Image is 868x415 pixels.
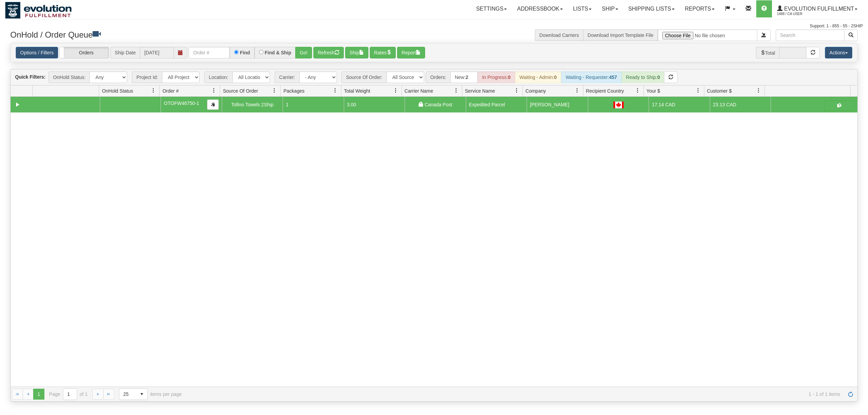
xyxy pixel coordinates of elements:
[136,389,147,400] span: select
[657,75,660,80] strong: 0
[102,88,133,94] span: OnHold Status
[207,99,219,110] button: Copy to clipboard
[622,71,665,83] div: Ready to Ship:
[295,47,312,58] button: Go!
[269,85,280,96] a: Source Of Order filter column settings
[390,85,402,96] a: Total Weight filter column settings
[515,71,561,83] div: Waiting - Admin:
[852,173,867,242] iframe: chat widget
[15,73,45,80] label: Quick Filters:
[225,101,280,108] div: Tofino Towels 2Ship
[10,29,429,39] h3: OnHold / Order Queue
[450,85,462,96] a: Carrier Name filter column settings
[649,97,710,112] td: 17.14 CAD
[191,391,840,397] span: 1 - 1 of 1 items
[707,88,732,94] span: Customer $
[845,389,856,400] a: Refresh
[313,47,344,58] button: Refresh
[189,47,230,58] input: Order #
[329,85,341,96] a: Packages filter column settings
[554,75,557,80] strong: 0
[223,88,258,94] span: Source Of Order
[123,391,132,398] span: 25
[426,71,450,83] span: Orders:
[164,101,199,106] span: OTOFW46750-1
[561,71,621,83] div: Waiting - Requester:
[539,32,579,38] a: Download Carriers
[110,47,140,58] span: Ship Date
[512,0,568,17] a: Addressbook
[345,47,368,58] button: Ship
[286,102,289,107] span: 1
[571,85,583,96] a: Company filter column settings
[424,102,452,107] span: Canada Post
[632,85,643,96] a: Recipient Country filter column settings
[466,75,469,80] strong: 2
[5,2,72,19] img: logo1488.jpg
[692,85,704,96] a: Your $ filter column settings
[341,71,386,83] span: Source Of Order:
[756,47,779,58] span: Total
[478,71,515,83] div: In Progress:
[613,102,624,108] img: CA
[13,101,22,109] a: Collapse
[450,71,478,83] div: New:
[63,389,77,400] input: Page 1
[508,75,511,80] strong: 0
[586,88,624,94] span: Recipient Country
[777,11,828,17] span: 1488 / CA User
[5,23,863,29] div: Support: 1 - 855 - 55 - 2SHIP
[119,388,148,400] span: Page sizes drop down
[397,47,425,58] button: Report
[776,29,844,41] input: Search
[265,50,291,55] label: Find & Ship
[16,47,58,58] a: Options / Filters
[710,97,771,112] td: 23.13 CAD
[609,75,617,80] strong: 457
[587,32,653,38] a: Download Import Template File
[623,0,680,17] a: Shipping lists
[119,388,182,400] span: items per page
[597,0,623,17] a: Ship
[344,88,370,94] span: Total Weight
[783,6,854,12] span: Evolution Fulfillment
[824,101,855,111] button: Shipping Documents
[465,88,495,94] span: Service Name
[511,85,523,96] a: Service Name filter column settings
[204,71,232,83] span: Location:
[208,85,220,96] a: Order # filter column settings
[680,0,720,17] a: Reports
[658,29,757,41] input: Import
[844,29,858,41] button: Search
[347,102,356,107] span: 3.00
[527,97,588,112] td: [PERSON_NAME]
[33,389,44,400] span: Page 1
[275,71,299,83] span: Carrier:
[825,47,852,58] button: Actions
[753,85,764,96] a: Customer $ filter column settings
[11,69,857,85] div: grid toolbar
[370,47,396,58] button: Rates
[526,88,546,94] span: Company
[49,71,90,83] span: OnHold Status:
[283,88,304,94] span: Packages
[60,47,109,58] label: Orders
[132,71,162,83] span: Project Id:
[568,0,597,17] a: Lists
[49,388,88,400] span: Page of 1
[772,0,863,17] a: Evolution Fulfillment 1488 / CA User
[240,50,250,55] label: Find
[162,88,178,94] span: Order #
[148,85,159,96] a: OnHold Status filter column settings
[405,88,433,94] span: Carrier Name
[471,0,512,17] a: Settings
[466,97,527,112] td: Expedited Parcel
[647,88,660,94] span: Your $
